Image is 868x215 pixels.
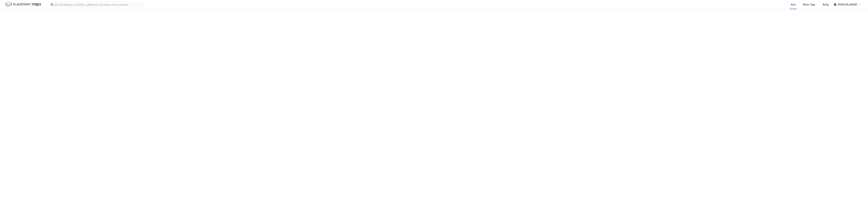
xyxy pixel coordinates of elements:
div: Mine Tags [803,3,815,7]
img: logo.f888ab2527a4732fd821a326f86c7f29.svg [5,2,41,7]
input: Søk på adresse, matrikkel, gårdeiere, leietakere eller personer [53,2,144,7]
div: Kart [791,3,796,7]
div: Bolig [823,3,829,7]
div: [PERSON_NAME] [838,3,857,7]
